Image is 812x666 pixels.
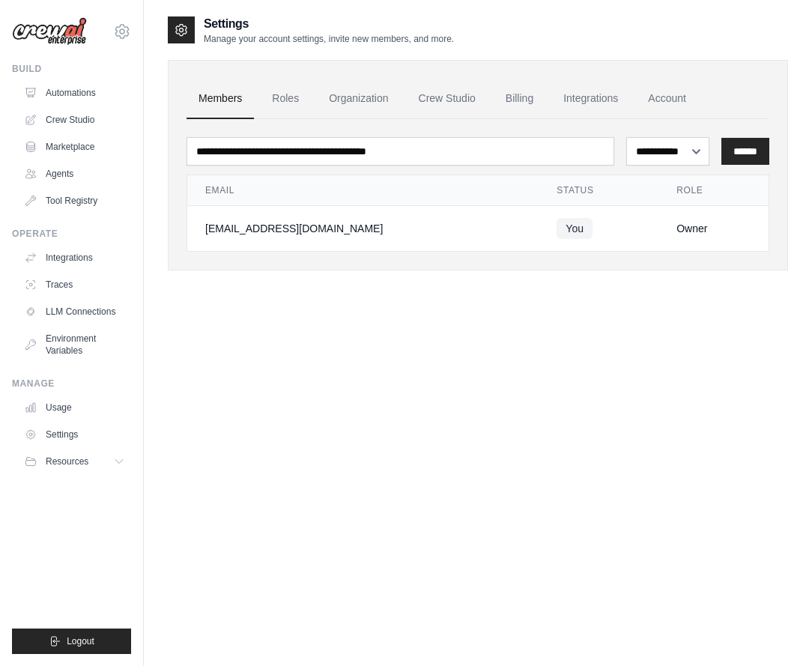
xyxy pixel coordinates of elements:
a: Tool Registry [18,189,131,213]
th: Email [187,175,539,206]
span: You [557,218,593,239]
a: Automations [18,81,131,105]
a: Marketplace [18,135,131,159]
h2: Settings [204,15,454,33]
a: Environment Variables [18,327,131,363]
th: Role [658,175,769,206]
th: Status [539,175,658,206]
div: Build [12,63,131,75]
a: Integrations [18,246,131,270]
span: Resources [46,455,88,467]
a: Crew Studio [18,108,131,132]
div: Owner [676,221,751,236]
a: Account [636,79,698,119]
p: Manage your account settings, invite new members, and more. [204,33,454,45]
button: Resources [18,449,131,473]
div: Operate [12,228,131,240]
a: Traces [18,273,131,297]
a: Organization [317,79,400,119]
span: Logout [67,635,94,647]
a: Usage [18,396,131,420]
a: Agents [18,162,131,186]
a: Integrations [551,79,630,119]
a: Billing [494,79,545,119]
a: Crew Studio [407,79,488,119]
a: Members [187,79,254,119]
a: Settings [18,423,131,446]
img: Logo [12,17,87,46]
a: Roles [260,79,311,119]
div: [EMAIL_ADDRESS][DOMAIN_NAME] [205,221,521,236]
div: Manage [12,378,131,390]
button: Logout [12,629,131,654]
a: LLM Connections [18,300,131,324]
